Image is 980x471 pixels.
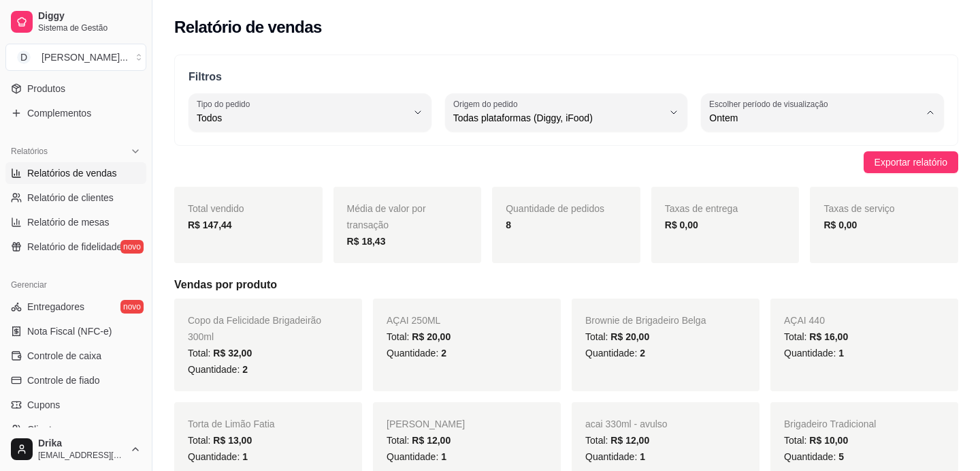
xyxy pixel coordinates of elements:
[189,69,944,85] p: Filtros
[665,203,738,214] span: Taxas de entrega
[38,438,125,450] span: Drika
[42,50,128,64] div: [PERSON_NAME] ...
[412,331,451,342] span: R$ 20,00
[387,331,451,342] span: Total:
[27,398,60,412] span: Cupons
[640,348,645,359] span: 2
[585,419,668,429] span: acai 330ml - avulso
[38,10,141,22] span: Diggy
[838,348,844,359] span: 1
[453,111,664,125] span: Todas plataformas (Diggy, iFood)
[213,348,252,359] span: R$ 32,00
[5,274,146,296] div: Gerenciar
[197,111,407,125] span: Todos
[585,331,649,342] span: Total:
[188,315,321,342] span: Copo da Felicidade Brigadeirão 300ml
[188,219,232,230] strong: R$ 147,44
[610,331,649,342] span: R$ 20,00
[784,315,825,326] span: AÇAI 440
[174,277,958,293] h5: Vendas por produto
[242,364,248,375] span: 2
[347,236,386,247] strong: R$ 18,43
[11,146,48,157] span: Relatórios
[506,219,511,230] strong: 8
[242,451,248,462] span: 1
[640,451,645,462] span: 1
[709,111,919,125] span: Ontem
[809,435,848,446] span: R$ 10,00
[585,348,645,359] span: Quantidade:
[441,451,446,462] span: 1
[347,203,426,230] span: Média de valor por transação
[387,315,440,326] span: AÇAI 250ML
[27,423,62,436] span: Clientes
[197,98,255,110] label: Tipo do pedido
[188,348,252,359] span: Total:
[441,348,446,359] span: 2
[610,435,649,446] span: R$ 12,00
[38,450,125,461] span: [EMAIL_ADDRESS][DOMAIN_NAME]
[784,435,848,446] span: Total:
[453,98,522,110] label: Origem do pedido
[188,203,244,214] span: Total vendido
[188,435,252,446] span: Total:
[27,191,114,204] span: Relatório de clientes
[27,166,117,180] span: Relatórios de vendas
[387,348,446,359] span: Quantidade:
[506,203,604,214] span: Quantidade de pedidos
[174,16,322,38] h2: Relatório de vendas
[27,106,91,120] span: Complementos
[27,374,100,387] span: Controle de fiado
[387,451,446,462] span: Quantidade:
[27,324,112,338] span: Nota Fiscal (NFC-e)
[188,364,248,375] span: Quantidade:
[188,451,248,462] span: Quantidade:
[27,82,65,95] span: Produtos
[27,240,122,254] span: Relatório de fidelidade
[585,451,645,462] span: Quantidade:
[784,419,876,429] span: Brigadeiro Tradicional
[412,435,451,446] span: R$ 12,00
[213,435,252,446] span: R$ 13,00
[5,44,146,71] button: Select a team
[784,348,844,359] span: Quantidade:
[38,22,141,33] span: Sistema de Gestão
[709,98,832,110] label: Escolher período de visualização
[188,419,275,429] span: Torta de Limão Fatia
[809,331,848,342] span: R$ 16,00
[387,435,451,446] span: Total:
[784,451,844,462] span: Quantidade:
[585,315,706,326] span: Brownie de Brigadeiro Belga
[17,50,31,64] span: D
[387,419,465,429] span: [PERSON_NAME]
[665,219,698,230] strong: R$ 0,00
[585,435,649,446] span: Total:
[27,215,110,229] span: Relatório de mesas
[838,451,844,462] span: 5
[27,349,101,363] span: Controle de caixa
[784,331,848,342] span: Total:
[27,300,84,314] span: Entregadores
